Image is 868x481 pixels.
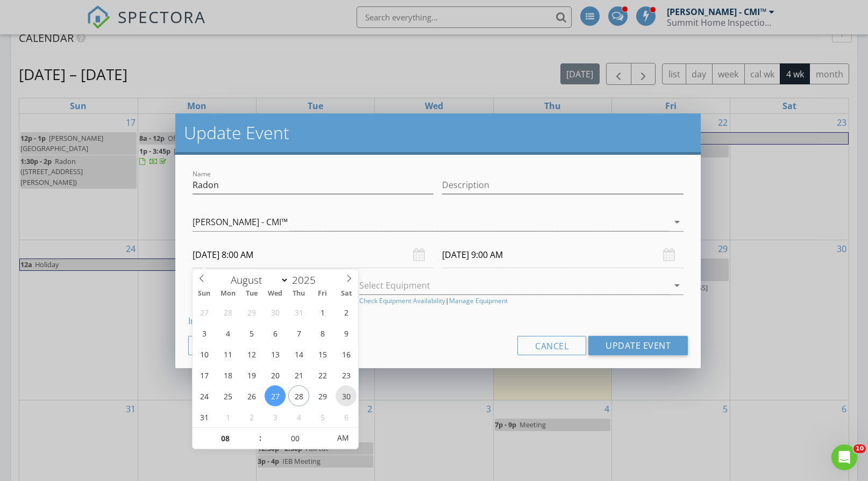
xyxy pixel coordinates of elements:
[193,290,216,297] span: Sun
[265,406,286,427] span: September 3, 2025
[241,322,262,343] span: August 5, 2025
[449,296,508,306] a: Manage Equipment
[359,296,684,306] div: |
[288,385,309,406] span: August 28, 2025
[217,406,238,427] span: September 1, 2025
[259,427,262,449] span: :
[241,301,262,322] span: July 29, 2025
[216,290,240,297] span: Mon
[265,322,286,343] span: August 6, 2025
[311,290,335,297] span: Fri
[241,343,262,364] span: August 12, 2025
[184,122,692,143] h2: Update Event
[853,444,866,453] span: 10
[288,406,309,427] span: September 4, 2025
[336,406,357,427] span: September 6, 2025
[241,364,262,385] span: August 19, 2025
[193,242,434,268] input: Select date
[336,301,357,322] span: August 2, 2025
[588,336,688,355] button: Update Event
[217,364,238,385] span: August 18, 2025
[312,385,333,406] span: August 29, 2025
[288,343,309,364] span: August 14, 2025
[312,322,333,343] span: August 8, 2025
[671,279,684,292] i: arrow_drop_down
[240,290,264,297] span: Tue
[188,315,260,327] a: Inspection details
[194,364,215,385] span: August 17, 2025
[312,343,333,364] span: August 15, 2025
[194,301,215,322] span: July 27, 2025
[289,273,324,287] input: Year
[312,406,333,427] span: September 5, 2025
[217,343,238,364] span: August 11, 2025
[831,444,857,470] iframe: Intercom live chat
[217,322,238,343] span: August 4, 2025
[336,343,357,364] span: August 16, 2025
[265,385,286,406] span: August 27, 2025
[336,385,357,406] span: August 30, 2025
[287,290,311,297] span: Thu
[359,296,445,306] a: Check Equipment Availability
[241,406,262,427] span: September 2, 2025
[335,290,358,297] span: Sat
[336,364,357,385] span: August 23, 2025
[328,427,358,449] span: Click to toggle
[194,406,215,427] span: August 31, 2025
[193,217,288,227] div: [PERSON_NAME] - CMI™
[217,385,238,406] span: August 25, 2025
[442,242,684,268] input: Select date
[217,301,238,322] span: July 28, 2025
[312,301,333,322] span: August 1, 2025
[264,290,287,297] span: Wed
[517,336,586,355] button: Cancel
[265,343,286,364] span: August 13, 2025
[194,385,215,406] span: August 24, 2025
[288,322,309,343] span: August 7, 2025
[336,322,357,343] span: August 9, 2025
[288,364,309,385] span: August 21, 2025
[194,322,215,343] span: August 3, 2025
[194,343,215,364] span: August 10, 2025
[265,301,286,322] span: July 30, 2025
[671,216,684,228] i: arrow_drop_down
[241,385,262,406] span: August 26, 2025
[312,364,333,385] span: August 22, 2025
[188,336,255,355] button: Delete
[265,364,286,385] span: August 20, 2025
[288,301,309,322] span: July 31, 2025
